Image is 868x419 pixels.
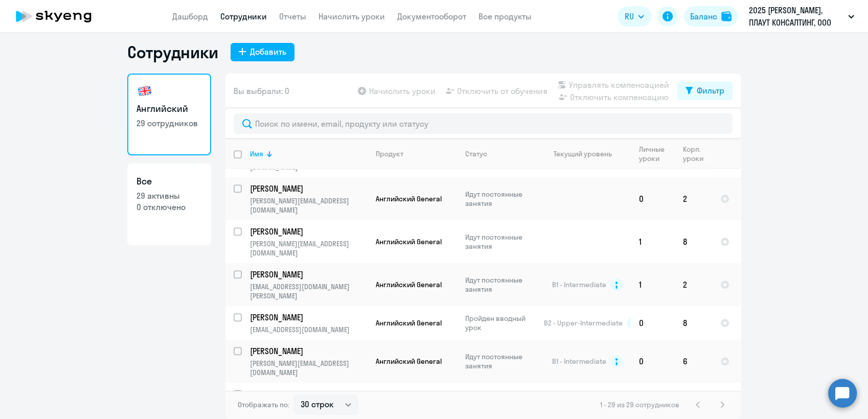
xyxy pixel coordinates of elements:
td: 1 [631,220,675,263]
span: Английский General [376,194,442,203]
a: [PERSON_NAME] [250,345,367,357]
span: Английский General [376,280,442,289]
p: [PERSON_NAME][EMAIL_ADDRESS][DOMAIN_NAME] [250,239,367,258]
img: english [136,83,153,99]
p: 0 отключено [136,201,202,213]
a: Документооборот [397,11,466,21]
a: [PERSON_NAME] [250,183,367,194]
span: Английский General [376,318,442,328]
div: Продукт [376,149,403,158]
p: [EMAIL_ADDRESS][DOMAIN_NAME] [250,325,367,334]
td: 8 [675,306,712,340]
a: [PERSON_NAME] [250,388,367,400]
span: B2 - Upper-Intermediate [544,318,623,328]
div: Корп. уроки [683,145,712,163]
span: RU [625,10,634,22]
span: Английский General [376,357,442,366]
span: Отображать по: [238,400,289,409]
td: 6 [675,340,712,383]
div: Имя [250,149,367,158]
p: [PERSON_NAME] [250,269,366,280]
a: Отчеты [279,11,306,21]
p: [PERSON_NAME][EMAIL_ADDRESS][DOMAIN_NAME] [250,359,367,377]
a: [PERSON_NAME] [250,312,367,323]
input: Поиск по имени, email, продукту или статусу [234,113,733,134]
button: RU [618,6,651,27]
td: 0 [631,340,675,383]
div: Баланс [690,10,717,22]
span: B1 - Intermediate [552,357,606,366]
a: Английский29 сотрудников [127,74,211,155]
a: Сотрудники [220,11,267,21]
td: 2 [675,177,712,220]
span: Вы выбрали: 0 [234,85,289,97]
h3: Все [136,175,202,188]
span: B1 - Intermediate [552,280,606,289]
p: Пройден вводный урок [465,314,535,332]
p: 29 сотрудников [136,118,202,129]
p: [PERSON_NAME] [250,312,366,323]
h3: Английский [136,102,202,115]
div: Статус [465,149,487,158]
p: 2025 [PERSON_NAME], ПЛАУТ КОНСАЛТИНГ, ООО [749,4,844,29]
div: Фильтр [697,84,724,97]
button: Фильтр [677,82,733,100]
p: [PERSON_NAME] [250,183,366,194]
button: Добавить [231,43,294,61]
a: Дашборд [172,11,208,21]
span: 1 - 29 из 29 сотрудников [600,400,679,409]
a: [PERSON_NAME] [250,269,367,280]
a: Все продукты [478,11,532,21]
p: Идут постоянные занятия [465,352,535,370]
p: Идут постоянные занятия [465,232,535,251]
img: balance [721,11,732,21]
td: 2 [675,263,712,306]
button: Балансbalance [684,6,738,27]
div: Личные уроки [639,145,674,163]
td: 8 [675,220,712,263]
div: Текущий уровень [554,149,612,158]
p: [PERSON_NAME][EMAIL_ADDRESS][DOMAIN_NAME] [250,196,367,215]
p: Идут постоянные занятия [465,275,535,294]
button: 2025 [PERSON_NAME], ПЛАУТ КОНСАЛТИНГ, ООО [744,4,859,29]
p: [PERSON_NAME] [250,226,366,237]
td: 1 [631,263,675,306]
a: Все29 активны0 отключено [127,164,211,245]
h1: Сотрудники [127,42,218,62]
p: Идут постоянные занятия [465,190,535,208]
p: [PERSON_NAME] [250,345,366,357]
div: Имя [250,149,263,158]
td: 0 [631,306,675,340]
div: Добавить [250,45,286,58]
p: [PERSON_NAME] [250,388,366,400]
div: Текущий уровень [544,149,630,158]
p: 29 активны [136,190,202,201]
a: Начислить уроки [318,11,385,21]
p: [EMAIL_ADDRESS][DOMAIN_NAME][PERSON_NAME] [250,282,367,300]
span: Английский General [376,237,442,246]
td: 0 [631,177,675,220]
a: [PERSON_NAME] [250,226,367,237]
